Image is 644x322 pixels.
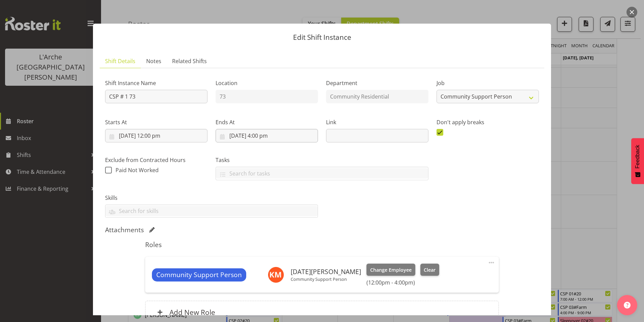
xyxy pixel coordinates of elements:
[216,129,318,142] input: Click to select...
[424,266,436,274] span: Clear
[105,118,207,126] label: Starts At
[326,79,428,87] label: Department
[216,156,428,164] label: Tasks
[105,90,207,103] input: Shift Instance Name
[370,266,412,274] span: Change Employee
[366,279,439,286] h6: (12:00pm - 4:00pm)
[105,156,207,164] label: Exclude from Contracted Hours
[216,118,318,126] label: Ends At
[420,264,440,276] button: Clear
[105,194,318,202] label: Skills
[145,241,498,249] h5: Roles
[291,276,361,282] p: Community Support Person
[105,129,207,142] input: Click to select...
[635,145,641,168] span: Feedback
[156,270,242,280] span: Community Support Person
[105,57,135,65] span: Shift Details
[100,34,544,41] p: Edit Shift Instance
[169,308,215,317] h6: Add New Role
[437,79,539,87] label: Job
[437,118,539,126] label: Don't apply breaks
[631,138,644,184] button: Feedback - Show survey
[268,267,284,283] img: kartik-mahajan11435.jpg
[105,206,318,216] input: Search for skills
[172,57,207,65] span: Related Shifts
[291,268,361,275] h6: [DATE][PERSON_NAME]
[624,302,631,308] img: help-xxl-2.png
[216,168,428,179] input: Search for tasks
[105,226,144,234] h5: Attachments
[216,79,318,87] label: Location
[116,166,159,174] span: Paid Not Worked
[326,118,428,126] label: Link
[366,264,415,276] button: Change Employee
[105,79,207,87] label: Shift Instance Name
[146,57,161,65] span: Notes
